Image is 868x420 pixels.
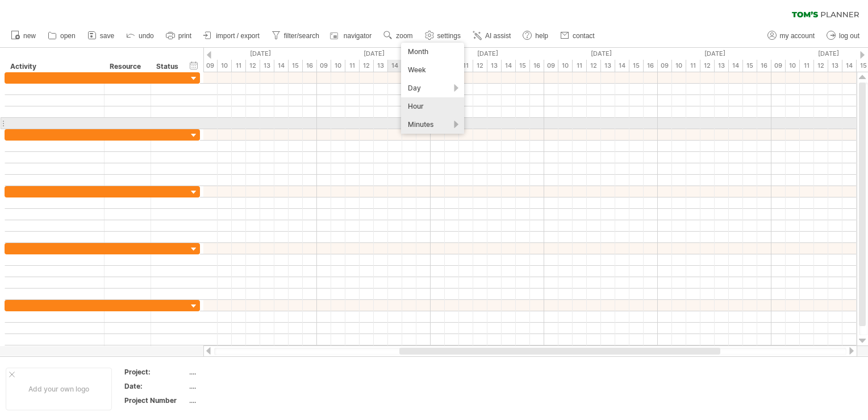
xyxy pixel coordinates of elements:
div: 11 [232,60,246,72]
a: help [520,28,552,43]
span: contact [573,32,595,40]
span: help [535,32,548,40]
div: 16 [303,60,317,72]
div: 09 [771,60,786,72]
a: zoom [381,28,416,43]
a: contact [557,28,598,43]
div: Add your own logo [6,368,112,410]
div: 15 [289,60,303,72]
span: log out [839,32,859,40]
div: 13 [260,60,274,72]
div: 10 [672,60,686,72]
span: open [60,32,76,40]
div: 10 [331,60,345,72]
div: 16 [644,60,658,72]
div: 09 [658,60,672,72]
span: save [100,32,114,40]
div: Friday, 4 July 2025 [544,48,658,60]
div: Resource [110,61,144,72]
div: Month [401,43,464,61]
div: Thursday, 3 July 2025 [431,48,544,60]
div: 12 [473,60,487,72]
a: navigator [328,28,375,43]
a: AI assist [470,28,514,43]
div: Minutes [401,116,464,134]
span: filter/search [284,32,319,40]
div: Project: [124,367,187,377]
div: 13 [487,60,502,72]
div: 09 [203,60,218,72]
div: 14 [615,60,629,72]
div: 14 [502,60,516,72]
div: 09 [544,60,558,72]
a: undo [123,28,157,43]
div: Date: [124,381,187,391]
div: 09 [317,60,331,72]
div: 14 [729,60,743,72]
span: undo [139,32,154,40]
div: 13 [828,60,842,72]
div: Activity [10,61,98,72]
a: new [8,28,39,43]
a: settings [422,28,464,43]
div: 12 [587,60,601,72]
div: 15 [516,60,530,72]
a: filter/search [269,28,323,43]
span: settings [437,32,461,40]
div: Status [156,61,181,72]
div: Hour [401,97,464,116]
div: 13 [374,60,388,72]
span: print [178,32,191,40]
div: 11 [686,60,700,72]
a: print [163,28,195,43]
div: Monday, 7 July 2025 [658,48,771,60]
div: 12 [700,60,715,72]
div: 14 [274,60,289,72]
div: Wednesday, 2 July 2025 [317,48,431,60]
div: 13 [601,60,615,72]
div: 11 [800,60,814,72]
div: 16 [530,60,544,72]
div: 15 [743,60,757,72]
a: save [85,28,118,43]
div: Week [401,61,464,79]
span: navigator [344,32,372,40]
div: 11 [345,60,360,72]
a: open [45,28,79,43]
div: Tuesday, 1 July 2025 [203,48,317,60]
a: log out [824,28,863,43]
div: .... [189,381,285,391]
div: 10 [218,60,232,72]
a: my account [765,28,818,43]
div: 12 [246,60,260,72]
div: 10 [558,60,573,72]
div: .... [189,367,285,377]
div: 15 [629,60,644,72]
div: Day [401,79,464,97]
div: 14 [388,60,402,72]
div: 16 [757,60,771,72]
div: 13 [715,60,729,72]
div: Project Number [124,396,187,405]
span: AI assist [485,32,511,40]
span: my account [780,32,815,40]
span: zoom [396,32,412,40]
div: 12 [360,60,374,72]
div: 11 [573,60,587,72]
div: 12 [814,60,828,72]
span: import / export [216,32,260,40]
span: new [23,32,36,40]
div: 10 [786,60,800,72]
a: import / export [201,28,263,43]
div: 14 [842,60,857,72]
div: .... [189,396,285,405]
